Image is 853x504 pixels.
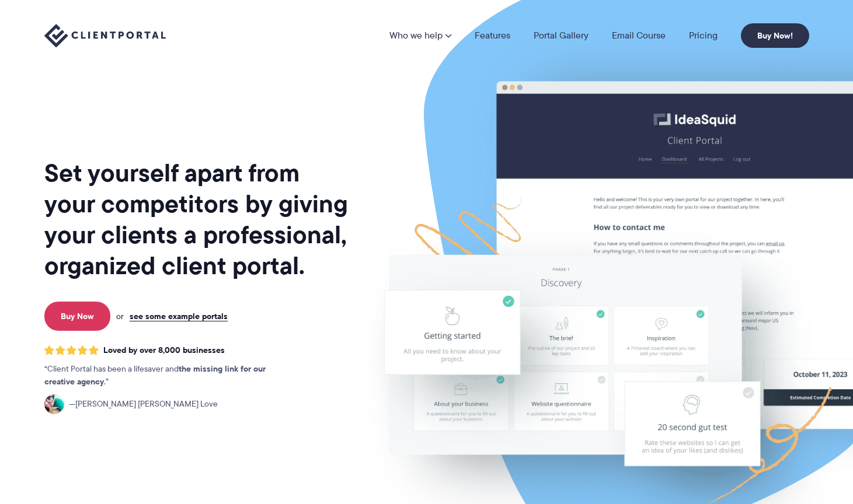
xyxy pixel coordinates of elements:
[475,31,510,40] a: Features
[741,23,809,48] a: Buy Now!
[69,398,218,411] span: [PERSON_NAME] [PERSON_NAME] Love
[44,302,110,331] a: Buy Now
[44,362,266,388] strong: the missing link for our creative agency
[130,311,228,321] a: see some example portals
[44,363,290,388] p: Client Portal has been a lifesaver and .
[612,31,666,40] a: Email Course
[116,311,124,321] span: or
[44,157,350,281] h1: Set yourself apart from your competitors by giving your clients a professional, organized client ...
[534,31,589,40] a: Portal Gallery
[689,31,718,40] a: Pricing
[389,31,451,40] a: Who we help
[103,345,225,355] span: Loved by over 8,000 businesses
